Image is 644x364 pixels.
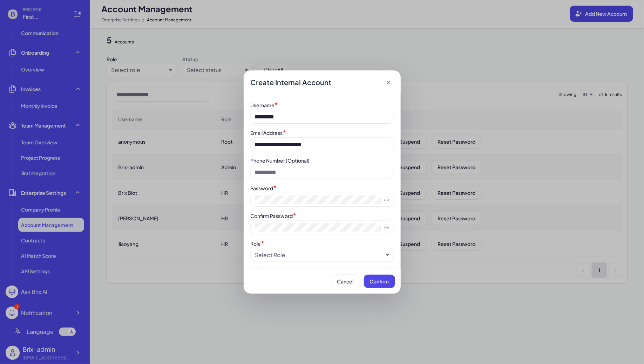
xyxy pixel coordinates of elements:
[255,251,286,259] div: Select Role
[255,251,384,259] button: Select Role
[251,157,310,164] label: Phone Number (Optional)
[337,278,354,284] span: Cancel
[251,213,293,219] label: Confirm Password
[364,275,395,288] button: Confirm
[251,240,261,247] label: Role
[251,185,273,191] label: Password
[370,278,389,284] span: Confirm
[251,77,332,87] span: Create Internal Account
[251,130,283,136] label: Email Address
[331,275,360,288] button: Cancel
[251,102,275,108] label: Username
